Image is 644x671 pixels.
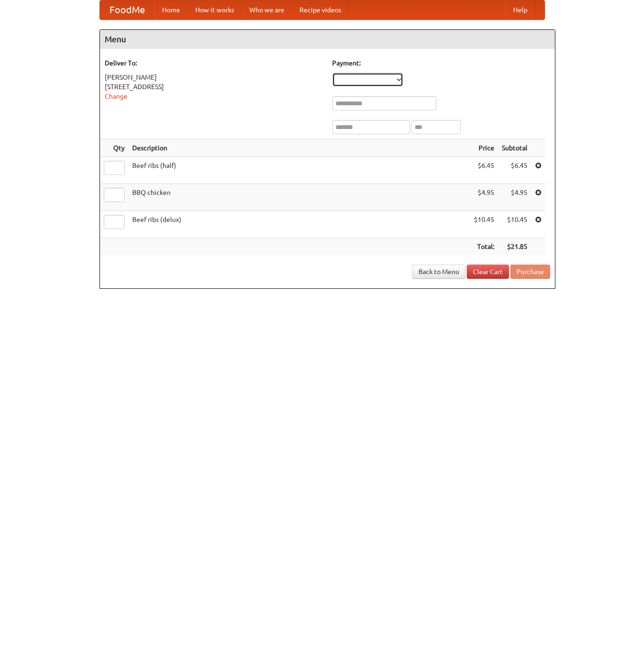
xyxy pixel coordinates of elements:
th: Description [128,139,470,157]
td: $4.95 [498,184,531,211]
div: [STREET_ADDRESS] [105,82,323,92]
td: $10.45 [498,211,531,238]
td: $6.45 [498,157,531,184]
a: FoodMe [100,0,154,19]
a: Change [105,92,127,100]
h4: Menu [100,30,555,49]
td: $10.45 [470,211,498,238]
a: Who we are [242,0,292,19]
td: Beef ribs (delux) [128,211,470,238]
button: Purchase [510,265,550,279]
a: Clear Cart [467,265,509,279]
th: Qty [100,139,128,157]
h5: Payment: [332,58,550,68]
td: $6.45 [470,157,498,184]
th: $21.85 [498,238,531,256]
th: Total: [470,238,498,256]
h5: Deliver To: [105,58,323,68]
a: Back to Menu [412,265,465,279]
a: How it works [188,0,242,19]
a: Help [506,0,535,19]
a: Recipe videos [292,0,349,19]
th: Subtotal [498,139,531,157]
th: Price [470,139,498,157]
td: Beef ribs (half) [128,157,470,184]
a: Home [154,0,188,19]
td: $4.95 [470,184,498,211]
td: BBQ chicken [128,184,470,211]
div: [PERSON_NAME] [105,73,323,82]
